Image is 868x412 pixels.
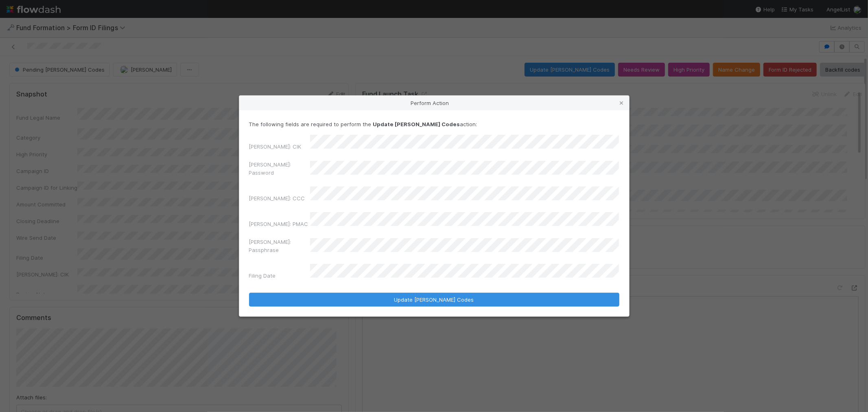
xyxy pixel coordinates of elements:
[373,121,460,127] strong: Update [PERSON_NAME] Codes
[249,194,305,202] label: [PERSON_NAME]: CCC
[249,120,619,128] p: The following fields are required to perform the action:
[249,160,310,177] label: [PERSON_NAME]: Password
[249,293,619,307] button: Update [PERSON_NAME] Codes
[249,220,308,228] label: [PERSON_NAME]: PMAC
[249,238,310,254] label: [PERSON_NAME]: Passphrase
[249,142,302,151] label: [PERSON_NAME]: CIK
[239,96,629,110] div: Perform Action
[249,272,276,280] label: Filing Date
